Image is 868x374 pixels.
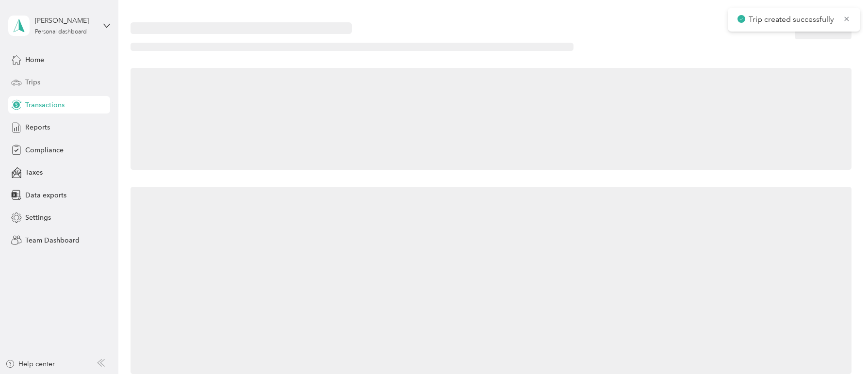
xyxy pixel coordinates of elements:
[5,359,55,369] button: Help center
[749,14,836,26] p: Trip created successfully
[814,320,868,374] iframe: Everlance-gr Chat Button Frame
[25,100,65,110] span: Transactions
[25,235,80,245] span: Team Dashboard
[25,145,64,155] span: Compliance
[25,122,50,132] span: Reports
[25,77,40,87] span: Trips
[35,29,87,35] div: Personal dashboard
[25,190,66,200] span: Data exports
[35,16,96,26] div: [PERSON_NAME]
[25,212,51,223] span: Settings
[25,55,44,65] span: Home
[25,167,43,178] span: Taxes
